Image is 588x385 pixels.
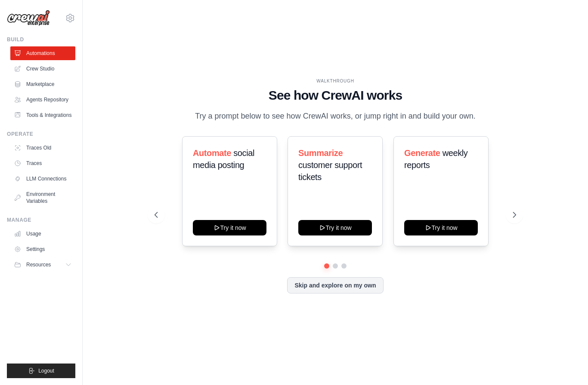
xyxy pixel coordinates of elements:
a: Settings [10,242,75,256]
a: LLM Connections [10,172,75,186]
p: Try a prompt below to see how CrewAI works, or jump right in and build your own. [191,110,480,122]
span: Automate [193,148,231,158]
div: WALKTHROUGH [155,78,516,84]
button: Try it now [298,220,372,235]
a: Traces Old [10,141,75,155]
button: Skip and explore on my own [287,277,383,293]
a: Traces [10,156,75,170]
a: Tools & Integrations [10,108,75,122]
a: Marketplace [10,77,75,91]
a: Environment Variables [10,187,75,208]
button: Resources [10,258,75,272]
a: Agents Repository [10,93,75,107]
span: Logout [38,367,54,374]
h1: See how CrewAI works [155,88,516,103]
div: Operate [7,131,75,137]
div: Manage [7,217,75,223]
a: Usage [10,227,75,241]
span: Summarize [298,148,343,158]
button: Try it now [193,220,266,235]
button: Try it now [404,220,478,235]
span: weekly reports [404,148,467,170]
a: Crew Studio [10,62,75,76]
span: customer support tickets [298,160,362,182]
div: Build [7,36,75,43]
a: Automations [10,46,75,60]
img: Logo [7,10,50,26]
span: Resources [26,261,51,268]
span: Generate [404,148,440,158]
button: Logout [7,364,75,378]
